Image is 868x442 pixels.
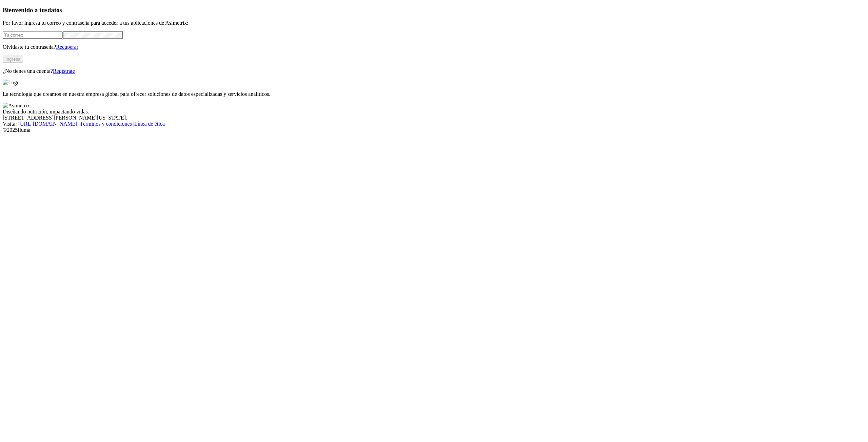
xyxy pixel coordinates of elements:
[18,121,77,127] a: [URL][DOMAIN_NAME]
[3,56,23,63] button: Ingresa
[80,121,132,127] a: Términos y condiciones
[3,109,865,115] div: Diseñando nutrición, impactando vidas.
[3,127,865,133] div: © 2025 Iluma
[47,6,62,14] span: datos
[53,68,75,74] a: Regístrate
[3,68,865,74] p: ¿No tienes una cuenta?
[3,121,865,127] div: Visita : | |
[3,103,30,109] img: Asimetrix
[3,6,865,14] h3: Bienvenido a tus
[3,80,20,86] img: Logo
[3,44,865,50] p: Olvidaste tu contraseña?
[3,31,63,39] input: Tu correo
[134,121,165,127] a: Línea de ética
[3,20,865,26] p: Por favor ingresa tu correo y contraseña para acceder a tus aplicaciones de Asimetrix:
[3,115,865,121] div: [STREET_ADDRESS][PERSON_NAME][US_STATE].
[3,91,865,97] p: La tecnología que creamos en nuestra empresa global para ofrecer soluciones de datos especializad...
[56,44,78,50] a: Recuperar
